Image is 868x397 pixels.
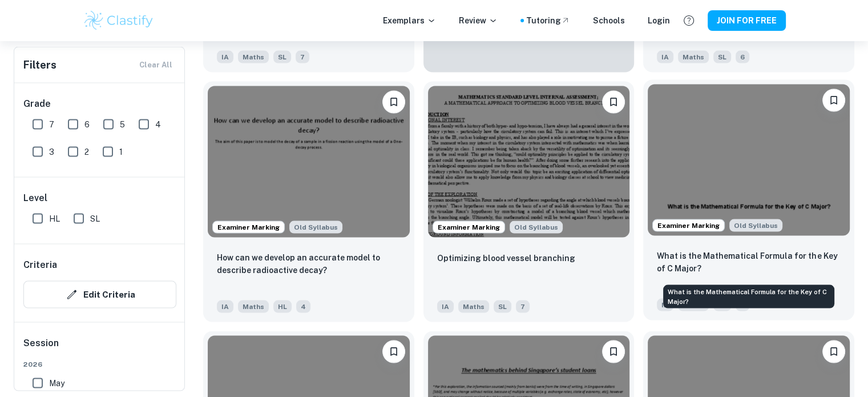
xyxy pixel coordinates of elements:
[593,14,625,27] a: Schools
[273,300,292,313] span: HL
[23,336,176,359] h6: Session
[437,252,575,264] p: Optimizing blood vessel branching
[648,14,670,27] a: Login
[273,51,291,63] span: SL
[217,251,401,276] p: How can we develop an accurate model to describe radioactive decay?
[458,300,489,313] span: Maths
[510,221,563,234] span: Old Syllabus
[238,51,269,63] span: Maths
[155,118,161,131] span: 4
[90,212,100,225] span: SL
[433,222,504,232] span: Examiner Marking
[822,340,845,363] button: Please log in to bookmark exemplars
[679,11,699,30] button: Help and Feedback
[23,359,176,370] span: 2026
[208,86,410,238] img: Maths IA example thumbnail: How can we develop an accurate model to
[382,340,405,363] button: Please log in to bookmark exemplars
[289,221,342,234] span: Old Syllabus
[119,146,123,158] span: 1
[213,222,284,232] span: Examiner Marking
[459,14,498,27] p: Review
[49,118,54,131] span: 7
[663,285,834,308] div: What is the Mathematical Formula for the Key of C Major?
[23,57,56,73] h6: Filters
[49,212,60,225] span: HL
[657,299,673,311] span: IA
[23,191,176,205] h6: Level
[383,14,436,27] p: Exemplars
[602,91,625,114] button: Please log in to bookmark exemplars
[217,300,233,313] span: IA
[736,51,749,63] span: 6
[23,281,176,308] button: Edit Criteria
[217,51,233,63] span: IA
[49,377,64,390] span: May
[23,97,176,111] h6: Grade
[238,300,269,313] span: Maths
[437,300,454,313] span: IA
[648,85,850,236] img: Maths IA example thumbnail: What is the Mathematical Formula for the
[516,300,530,313] span: 7
[120,118,125,131] span: 5
[494,300,511,313] span: SL
[657,250,841,275] p: What is the Mathematical Formula for the Key of C Major?
[428,86,630,238] img: Maths IA example thumbnail: Optimizing blood vessel branching
[83,9,155,32] img: Clastify logo
[289,221,342,234] div: Although this IA is written for the old math syllabus (last exam in November 2020), the current I...
[713,51,731,63] span: SL
[84,118,90,131] span: 6
[653,220,724,231] span: Examiner Marking
[729,219,782,232] span: Old Syllabus
[382,91,405,114] button: Please log in to bookmark exemplars
[729,219,782,232] div: Although this IA is written for the old math syllabus (last exam in November 2020), the current I...
[203,82,414,322] a: Examiner MarkingAlthough this IA is written for the old math syllabus (last exam in November 2020...
[526,14,570,27] a: Tutoring
[23,258,57,272] h6: Criteria
[678,51,709,63] span: Maths
[296,51,309,63] span: 7
[49,146,54,158] span: 3
[84,146,89,158] span: 2
[602,340,625,363] button: Please log in to bookmark exemplars
[643,82,854,322] a: Examiner MarkingAlthough this IA is written for the old math syllabus (last exam in November 2020...
[296,300,310,313] span: 4
[510,221,563,234] div: Although this IA is written for the old math syllabus (last exam in November 2020), the current I...
[708,10,786,31] button: JOIN FOR FREE
[657,51,673,63] span: IA
[423,82,635,322] a: Examiner MarkingAlthough this IA is written for the old math syllabus (last exam in November 2020...
[822,89,845,112] button: Please log in to bookmark exemplars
